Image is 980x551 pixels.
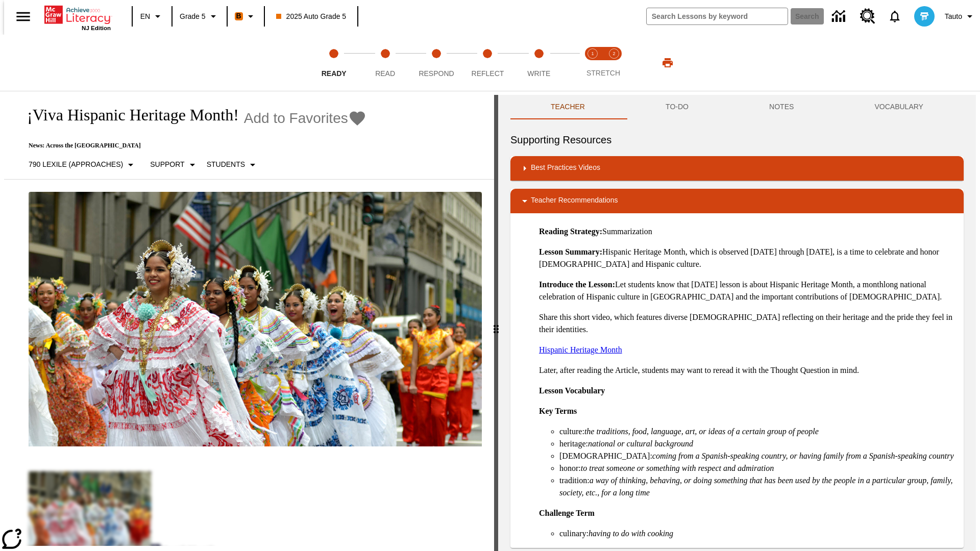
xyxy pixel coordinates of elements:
[244,110,348,127] span: Add to Favorites
[652,452,954,460] em: coming from a Spanish-speaking country, or having family from a Spanish-speaking country
[651,54,684,72] button: Print
[539,407,577,415] strong: Key Terms
[908,3,941,30] button: Select a new avatar
[203,156,263,174] button: Select Student
[419,69,454,78] span: Respond
[559,528,955,540] li: culinary:
[539,364,955,377] p: Later, after reading the Article, students may want to reread it with the Thought Question in mind.
[539,247,602,256] strong: Lesson Summary:
[531,195,618,207] p: Teacher Recommendations
[510,132,964,148] h6: Supporting Resources
[24,156,141,174] button: Select Lexile, 790 Lexile (Approaches)
[914,6,935,27] img: avatar image
[559,474,955,499] li: tradition:
[559,438,955,450] li: heritage:
[559,425,955,438] li: culture:
[539,509,595,517] strong: Challenge Term
[498,95,976,551] div: activity
[586,69,620,77] span: STRETCH
[854,3,881,30] a: Resource Center, Will open in new tab
[881,3,908,30] a: Notifications
[244,109,366,127] button: Add to Favorites - ¡Viva Hispanic Heritage Month!
[834,95,964,119] button: VOCABULARY
[82,25,111,31] span: NJ Edition
[588,439,693,448] em: national or cultural background
[539,311,955,336] p: Share this short video, which features diverse [DEMOGRAPHIC_DATA] reflecting on their heritage an...
[527,69,550,78] span: Write
[647,8,788,24] input: search field
[472,69,504,78] span: Reflect
[539,345,622,354] a: Hispanic Heritage Month
[207,159,245,170] p: Students
[510,95,964,119] div: Instructional Panel Tabs
[29,159,123,170] p: 790 Lexile (Approaches)
[140,11,150,22] span: EN
[16,106,239,124] h1: ¡Viva Hispanic Heritage Month!
[407,35,466,91] button: Respond step 3 of 5
[591,51,594,56] text: 1
[539,227,602,236] strong: Reading Strategy:
[510,95,625,119] button: Teacher
[304,35,363,91] button: Ready step 1 of 5
[176,7,224,26] button: Grade: Grade 5, Select a grade
[44,4,111,31] div: Home
[578,35,607,91] button: Stretch Read step 1 of 2
[150,159,184,170] p: Support
[589,529,673,538] em: having to do with cooking
[941,7,980,26] button: Profile/Settings
[231,7,261,26] button: Boost Class color is orange. Change class color
[539,226,955,238] p: Summarization
[584,427,819,436] em: the traditions, food, language, art, or ideas of a certain group of people
[539,386,605,395] strong: Lesson Vocabulary
[729,95,834,119] button: NOTES
[581,464,774,472] em: to treat someone or something with respect and admiration
[559,476,952,497] em: a way of thinking, behaving, or doing something that has been used by the people in a particular ...
[494,95,498,551] div: Press Enter or Spacebar and then press right and left arrow keys to move the slider
[355,35,414,91] button: Read step 2 of 5
[146,156,202,174] button: Scaffolds, Support
[510,156,964,181] div: Best Practices Videos
[539,246,955,270] p: Hispanic Heritage Month, which is observed [DATE] through [DATE], is a time to celebrate and hono...
[458,35,517,91] button: Reflect step 4 of 5
[539,279,955,303] p: Let students know that [DATE] lesson is about Hispanic Heritage Month, a monthlong national celeb...
[136,7,168,26] button: Language: EN, Select a language
[612,51,615,56] text: 2
[539,280,615,289] strong: Introduce the Lesson:
[16,142,366,149] p: News: Across the [GEOGRAPHIC_DATA]
[4,95,494,546] div: reading
[510,189,964,213] div: Teacher Recommendations
[29,192,482,447] img: A photograph of Hispanic women participating in a parade celebrating Hispanic culture. The women ...
[375,69,395,78] span: Read
[599,35,629,91] button: Stretch Respond step 2 of 2
[322,69,347,78] span: Ready
[559,462,955,474] li: honor:
[559,450,955,462] li: [DEMOGRAPHIC_DATA]:
[8,2,38,32] button: Open side menu
[509,35,569,91] button: Write step 5 of 5
[236,10,241,22] span: B
[531,162,600,174] p: Best Practices Videos
[625,95,729,119] button: TO-DO
[945,11,962,22] span: Tauto
[276,11,347,22] span: 2025 Auto Grade 5
[826,3,854,31] a: Data Center
[180,11,206,22] span: Grade 5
